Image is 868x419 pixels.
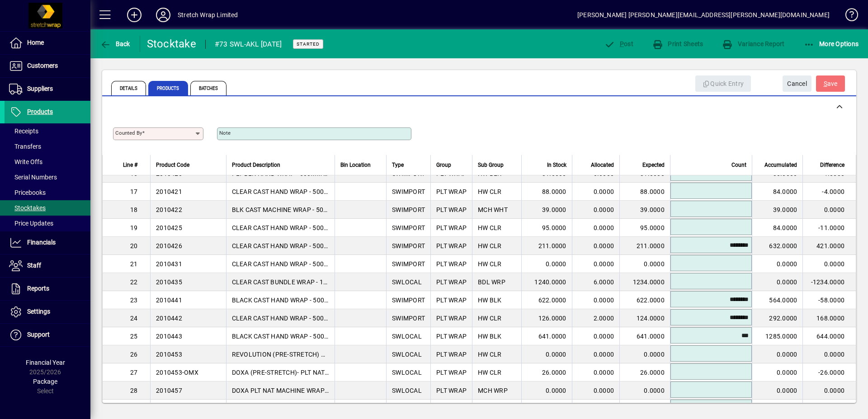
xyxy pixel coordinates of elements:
[190,81,227,95] span: Batches
[232,160,329,170] div: Product Description
[130,297,138,304] span: 23
[156,369,198,376] span: 2010453-OMX
[640,369,665,376] span: 26.0000
[436,160,451,170] span: Group
[436,260,467,268] span: PLT WRAP
[637,315,665,322] span: 124.0000
[572,273,620,291] td: 6.0000
[764,160,797,170] span: Accumulated
[802,183,856,201] td: -4.0000
[521,291,572,309] td: 622.0000
[521,201,572,219] td: 39.0000
[149,7,178,23] button: Profile
[147,37,196,51] div: Stocktake
[802,381,856,400] td: 0.0000
[436,160,467,170] div: Group
[392,260,425,268] span: SWIMPORT
[637,297,665,304] span: 622.0000
[436,315,467,322] span: PLT WRAP
[9,127,38,135] span: Receipts
[572,309,620,327] td: 2.0000
[802,309,856,327] td: 168.0000
[130,387,138,394] span: 28
[232,369,415,376] span: DOXA (PRE-STRETCH)- PLT NAT HAND WRAP - 450MM X 400M
[521,255,572,273] td: 0.0000
[5,78,90,100] a: Suppliers
[297,41,320,47] span: Started
[232,242,413,250] span: CLEAR CAST HAND WRAP - 500MM X 400M X 17MU (4R/CTN)
[547,160,566,170] span: In Stock
[436,369,467,376] span: PLT WRAP
[9,174,57,181] span: Serial Numbers
[232,333,413,340] span: BLACK CAST HAND WRAP - 500MM X 350M X 15MU (4R/CTN)
[156,188,182,195] span: 2010421
[27,331,50,338] span: Support
[27,239,56,246] span: Financials
[115,130,142,136] mat-label: Counted By
[478,333,502,340] span: HW BLK
[120,7,149,23] button: Add
[436,170,467,177] span: PLT WRAP
[90,36,140,52] app-page-header-button: Back
[130,206,138,213] span: 18
[9,204,46,212] span: Stocktakes
[98,36,132,52] button: Back
[130,224,138,231] span: 19
[130,351,138,358] span: 26
[436,297,467,304] span: PLT WRAP
[27,262,41,269] span: Staff
[758,187,797,196] div: 84.0000
[758,314,797,323] div: 292.0000
[521,345,572,363] td: 0.0000
[758,241,797,250] div: 632.0000
[436,188,467,195] span: PLT WRAP
[521,400,572,418] td: 531.0000
[824,76,838,91] span: ave
[572,381,620,400] td: 0.0000
[436,242,467,250] span: PLT WRAP
[436,351,467,358] span: PLT WRAP
[758,296,797,305] div: 564.0000
[392,387,422,394] span: SWLOCAL
[9,220,53,227] span: Price Updates
[521,237,572,255] td: 211.0000
[436,387,467,394] span: PLT WRAP
[521,363,572,381] td: 26.0000
[9,189,46,196] span: Pricebooks
[731,160,746,170] span: Count
[478,170,502,177] span: HW BLK
[232,160,280,170] span: Product Description
[758,368,797,377] div: 0.0000
[178,8,238,22] div: Stretch Wrap Limited
[130,333,138,340] span: 25
[27,85,53,92] span: Suppliers
[392,160,425,170] div: Type
[436,278,467,286] span: PLT WRAP
[232,387,430,394] span: DOXA PLT NAT MACHINE WRAP 500MM X 3200M X 11MU (1R/CTN)
[156,315,182,322] span: 2010442
[111,81,146,95] span: Details
[232,351,481,358] span: REVOLUTION (PRE-STRETCH) CLEAR HAND WRAP - 450MM X 800M X 6MU (4R/BDL)
[758,386,797,395] div: 0.0000
[478,369,502,376] span: HW CLR
[521,183,572,201] td: 88.0000
[27,285,49,292] span: Reports
[156,387,182,394] span: 2010457
[130,242,138,250] span: 20
[392,333,422,340] span: SWLOCAL
[5,324,90,346] a: Support
[392,297,425,304] span: SWIMPORT
[802,237,856,255] td: 421.0000
[5,254,90,277] a: Staff
[5,123,90,139] a: Receipts
[5,200,90,216] a: Stocktakes
[758,350,797,359] div: 0.0000
[572,345,620,363] td: 0.0000
[758,278,797,287] div: 0.0000
[130,278,138,286] span: 22
[27,39,44,46] span: Home
[640,224,665,231] span: 95.0000
[123,160,137,170] span: Line #
[148,81,188,95] span: Products
[521,381,572,400] td: 0.0000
